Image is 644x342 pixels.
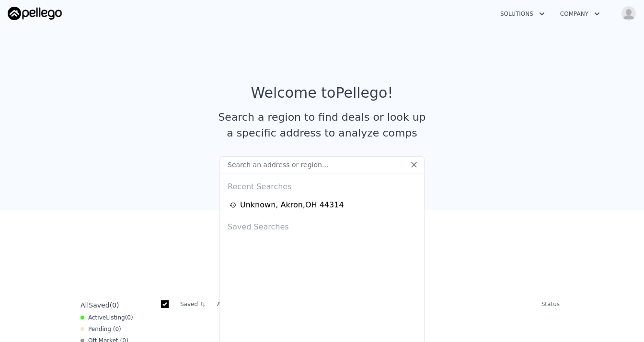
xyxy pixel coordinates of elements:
[88,314,133,321] span: Active ( 0 )
[8,7,62,20] img: Pellego
[80,325,121,333] div: Pending ( 0 )
[251,84,393,102] div: Welcome to Pellego !
[213,296,538,312] th: Address
[538,296,563,312] th: Status
[230,199,417,211] a: Unknown, Akron,OH 44314
[77,240,567,258] div: Saved Properties
[77,265,567,281] div: Save properties to see them here
[240,199,344,211] div: Unknown , Akron , OH 44314
[552,5,608,23] button: Company
[80,300,119,310] div: All ( 0 )
[106,314,125,321] span: Listing
[493,5,552,23] button: Solutions
[215,109,429,141] div: Search a region to find deals or look up a specific address to analyze comps
[621,6,636,21] img: avatar
[219,156,425,173] input: Search an address or region...
[176,296,213,312] th: Saved
[224,173,420,196] div: Recent Searches
[89,301,109,309] span: Saved
[224,214,420,237] div: Saved Searches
